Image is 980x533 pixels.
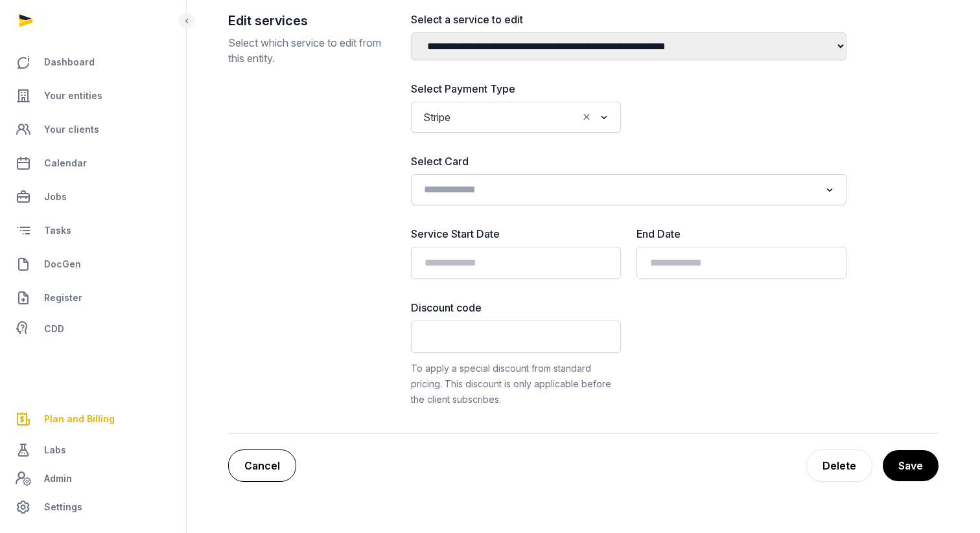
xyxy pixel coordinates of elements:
p: Select which service to edit from this entity. [228,35,390,66]
a: Dashboard [10,47,176,78]
span: CDD [44,321,64,337]
a: Your clients [10,114,176,145]
span: Stripe [420,108,454,126]
a: DocGen [10,249,176,280]
label: End Date [636,226,846,242]
a: Calendar [10,148,176,179]
input: Search for option [419,181,820,199]
span: Jobs [44,189,67,205]
span: Labs [44,442,66,458]
a: Tasks [10,215,176,246]
div: Search for option [417,106,614,129]
span: DocGen [44,256,81,272]
span: Your clients [44,122,99,137]
label: Service Start Date [411,226,621,242]
a: Settings [10,492,176,523]
label: Select a service to edit [411,12,846,27]
div: Search for option [417,178,840,201]
label: Select Payment Type [411,81,621,96]
div: Delete [806,449,872,482]
div: To apply a special discount from standard pricing. This discount is only applicable before the cl... [411,361,621,407]
span: Plan and Billing [44,411,115,427]
a: Cancel [228,449,296,482]
a: CDD [10,316,176,342]
input: Datepicker input [636,247,846,279]
a: Your entities [10,80,176,111]
a: Labs [10,435,176,466]
span: Settings [44,499,82,515]
input: Search for option [456,108,577,126]
span: Tasks [44,223,71,238]
button: Clear Selected [581,108,592,126]
input: Datepicker input [411,247,621,279]
span: Your entities [44,88,102,104]
span: Calendar [44,155,87,171]
label: Select Card [411,153,846,169]
a: Jobs [10,181,176,212]
span: Dashboard [44,54,95,70]
label: Discount code [411,300,621,315]
button: Save [883,450,939,481]
a: Plan and Billing [10,403,176,435]
a: Register [10,282,176,313]
h2: Edit services [228,12,390,30]
a: Admin [10,466,176,492]
span: Register [44,290,82,306]
span: Admin [44,471,72,486]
